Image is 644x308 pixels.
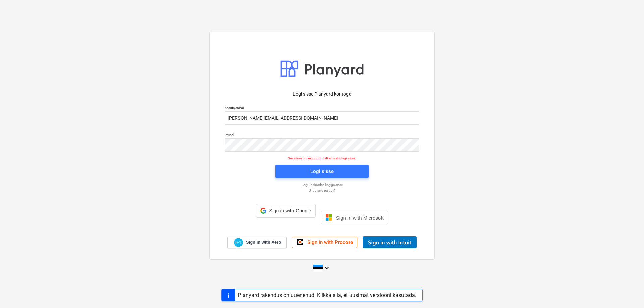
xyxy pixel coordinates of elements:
[253,217,319,232] iframe: Sign in with Google Button
[292,237,357,248] a: Sign in with Procore
[225,133,419,138] p: Parool
[275,165,369,178] button: Logi sisse
[323,264,331,272] i: keyboard_arrow_down
[310,167,334,176] div: Logi sisse
[307,239,353,245] span: Sign in with Procore
[256,204,315,218] div: Sign in with Google
[221,156,423,160] p: Sessioon on aegunud. Jätkamiseks logi sisse.
[238,292,416,298] div: Planyard rakendus on uuenenud. Klikka siia, et uusimat versiooni kasutada.
[225,90,419,98] p: Logi sisse Planyard kontoga
[325,214,332,221] img: Microsoft logo
[234,238,243,247] img: Xero logo
[225,106,419,111] p: Kasutajanimi
[225,111,419,125] input: Kasutajanimi
[336,215,384,221] span: Sign in with Microsoft
[246,239,281,245] span: Sign in with Xero
[221,183,423,187] a: Logi ühekordse lingiga sisse
[221,188,423,193] a: Unustasid parooli?
[269,208,311,213] span: Sign in with Google
[227,237,287,248] a: Sign in with Xero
